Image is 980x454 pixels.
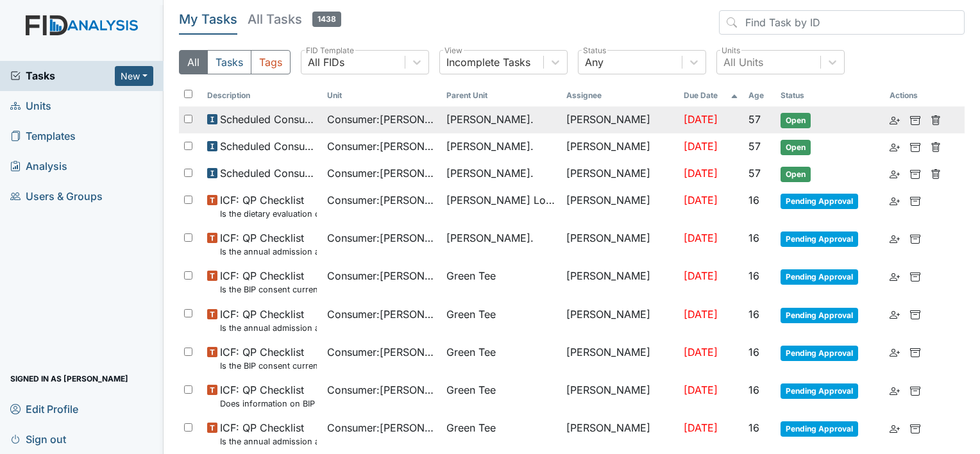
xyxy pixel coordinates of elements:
[781,167,811,182] span: Open
[220,420,317,448] span: ICF: QP Checklist Is the annual admission agreement current? (document the date in the comment se...
[10,156,67,176] span: Analysis
[748,231,759,244] span: 16
[179,10,237,28] h5: My Tasks
[684,140,718,153] span: [DATE]
[446,139,534,154] span: [PERSON_NAME].
[220,165,317,181] span: Scheduled Consumer Chart Review
[446,55,530,70] div: Incomplete Tasks
[220,192,317,220] span: ICF: QP Checklist Is the dietary evaluation current? (document the date in the comment section)
[910,382,920,398] a: Archive
[910,307,920,322] a: Archive
[684,194,718,206] span: [DATE]
[748,167,761,180] span: 57
[179,50,208,74] button: All
[10,96,51,116] span: Units
[248,10,341,28] h5: All Tasks
[748,383,759,396] span: 16
[561,225,679,263] td: [PERSON_NAME]
[220,139,317,154] span: Scheduled Consumer Chart Review
[220,398,317,410] small: Does information on BIP and consent match?
[561,263,679,301] td: [PERSON_NAME]
[220,268,317,296] span: ICF: QP Checklist Is the BIP consent current? (document the date, BIP number in the comment section)
[10,68,115,83] a: Tasks
[781,231,858,247] span: Pending Approval
[931,112,941,127] a: Delete
[561,85,679,106] th: Assignee
[679,85,743,106] th: Toggle SortBy
[781,383,858,399] span: Pending Approval
[446,192,556,208] span: [PERSON_NAME] Loop
[743,85,775,106] th: Toggle SortBy
[220,307,317,334] span: ICF: QP Checklist Is the annual admission agreement current? (document the date in the comment se...
[561,301,679,339] td: [PERSON_NAME]
[220,360,317,372] small: Is the BIP consent current? (document the date, BIP number in the comment section)
[441,85,561,106] th: Toggle SortBy
[327,268,437,283] span: Consumer : [PERSON_NAME]
[910,139,920,154] a: Archive
[781,421,858,437] span: Pending Approval
[684,269,718,282] span: [DATE]
[561,377,679,415] td: [PERSON_NAME]
[446,112,534,127] span: [PERSON_NAME].
[220,230,317,258] span: ICF: QP Checklist Is the annual admission agreement current? (document the date in the comment se...
[910,230,920,246] a: Archive
[910,112,920,127] a: Archive
[561,160,679,187] td: [PERSON_NAME]
[719,10,965,35] input: Find Task by ID
[910,192,920,208] a: Archive
[748,194,759,206] span: 16
[220,435,317,448] small: Is the annual admission agreement current? (document the date in the comment section)
[781,346,858,361] span: Pending Approval
[781,140,811,155] span: Open
[748,346,759,358] span: 16
[684,346,718,358] span: [DATE]
[115,66,153,86] button: New
[251,50,291,74] button: Tags
[748,269,759,282] span: 16
[910,165,920,181] a: Archive
[748,140,761,153] span: 57
[446,307,496,322] span: Green Tee
[207,50,251,74] button: Tasks
[308,55,344,70] div: All FIDs
[561,187,679,225] td: [PERSON_NAME]
[781,308,858,323] span: Pending Approval
[446,165,534,181] span: [PERSON_NAME].
[327,112,437,127] span: Consumer : [PERSON_NAME]
[446,382,496,398] span: Green Tee
[561,133,679,160] td: [PERSON_NAME]
[446,268,496,283] span: Green Tee
[220,382,317,410] span: ICF: QP Checklist Does information on BIP and consent match?
[910,344,920,360] a: Archive
[220,208,317,220] small: Is the dietary evaluation current? (document the date in the comment section)
[561,106,679,133] td: [PERSON_NAME]
[446,420,496,435] span: Green Tee
[684,383,718,396] span: [DATE]
[561,339,679,377] td: [PERSON_NAME]
[327,344,437,360] span: Consumer : [PERSON_NAME]
[684,421,718,434] span: [DATE]
[446,344,496,360] span: Green Tee
[327,139,437,154] span: Consumer : [PERSON_NAME]
[10,429,66,449] span: Sign out
[931,139,941,154] a: Delete
[10,126,76,146] span: Templates
[561,415,679,453] td: [PERSON_NAME]
[327,192,437,208] span: Consumer : [PERSON_NAME], Shekeyra
[781,194,858,209] span: Pending Approval
[10,187,103,206] span: Users & Groups
[884,85,949,106] th: Actions
[931,165,941,181] a: Delete
[684,231,718,244] span: [DATE]
[748,113,761,126] span: 57
[585,55,604,70] div: Any
[220,283,317,296] small: Is the BIP consent current? (document the date, BIP number in the comment section)
[684,167,718,180] span: [DATE]
[202,85,322,106] th: Toggle SortBy
[10,369,128,389] span: Signed in as [PERSON_NAME]
[910,420,920,435] a: Archive
[723,55,763,70] div: All Units
[910,268,920,283] a: Archive
[312,12,341,27] span: 1438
